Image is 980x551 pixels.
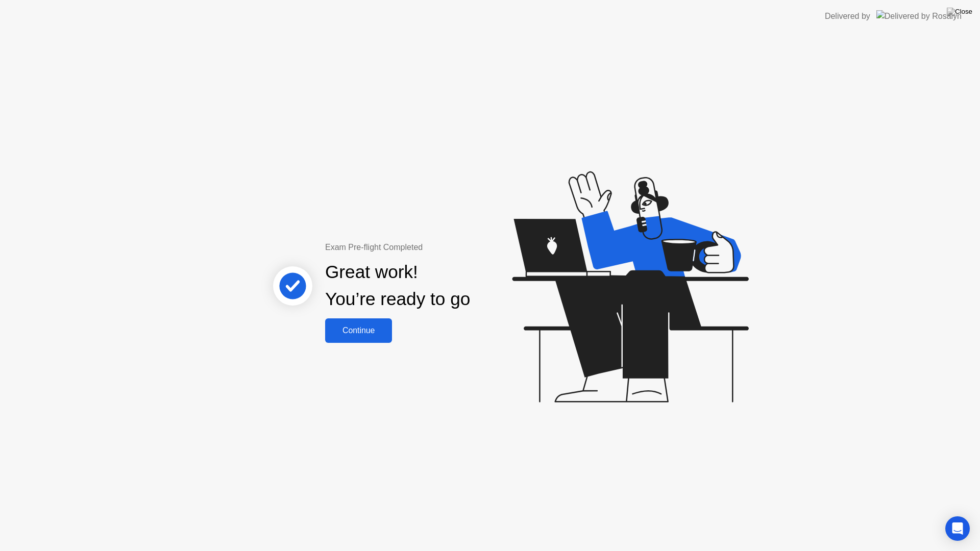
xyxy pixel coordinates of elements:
img: Close [947,8,972,16]
button: Continue [325,318,392,343]
div: Great work! You’re ready to go [325,259,470,313]
div: Continue [328,326,389,335]
div: Open Intercom Messenger [945,516,970,541]
div: Delivered by [825,10,870,22]
img: Delivered by Rosalyn [876,10,962,22]
div: Exam Pre-flight Completed [325,241,536,254]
